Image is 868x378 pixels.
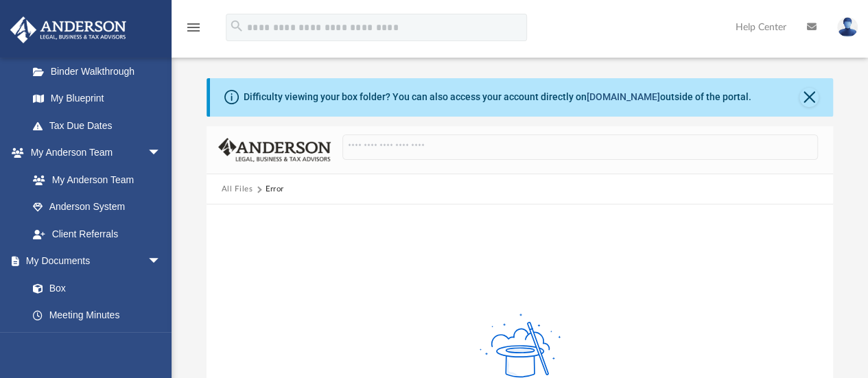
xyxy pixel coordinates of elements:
[342,134,818,161] input: Search files and folders
[19,58,182,85] a: Binder Walkthrough
[19,112,182,139] a: Tax Due Dates
[222,183,253,196] button: All Files
[19,166,168,193] a: My Anderson Team
[19,302,175,329] a: Meeting Minutes
[19,220,175,248] a: Client Referrals
[19,85,175,113] a: My Blueprint
[244,90,751,104] div: Difficulty viewing your box folder? You can also access your account directly on outside of the p...
[587,91,660,102] a: [DOMAIN_NAME]
[6,16,130,43] img: Anderson Advisors Platinum Portal
[10,248,175,275] a: My Documentsarrow_drop_down
[229,19,244,34] i: search
[10,139,175,167] a: My Anderson Teamarrow_drop_down
[148,248,175,276] span: arrow_drop_down
[148,139,175,167] span: arrow_drop_down
[799,88,819,107] button: Close
[266,183,283,196] div: Error
[19,329,168,356] a: Forms Library
[185,26,202,36] a: menu
[19,193,175,221] a: Anderson System
[185,19,202,36] i: menu
[837,17,858,37] img: User Pic
[19,274,168,302] a: Box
